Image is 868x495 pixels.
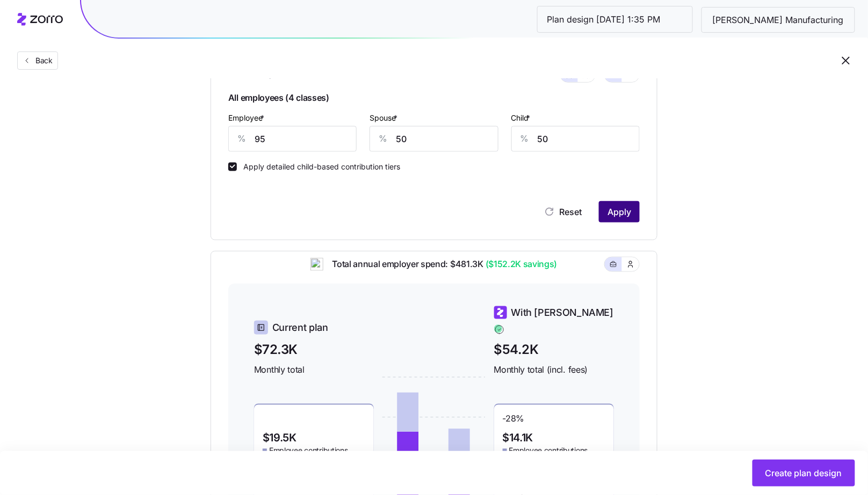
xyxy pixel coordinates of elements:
span: $14.1K [503,433,533,444]
label: Spouse [370,112,400,124]
span: Back [31,55,53,66]
div: % [512,127,538,151]
div: % [229,127,255,151]
span: Create plan design [765,467,842,479]
span: Reset [559,205,582,218]
label: Employee [228,112,266,124]
span: -28 % [503,413,525,431]
button: Back [17,51,58,70]
label: Apply detailed child-based contribution tiers [237,162,400,171]
img: ai-icon.png [310,258,323,271]
span: ($152.2K savings) [483,257,558,271]
span: Apply [607,205,631,218]
span: $19.5K [263,433,296,444]
span: Current plan [272,320,328,335]
div: % [370,127,396,151]
span: [PERSON_NAME] Manufacturing [704,13,852,27]
span: Employee contributions [269,446,348,456]
span: With [PERSON_NAME] [511,305,614,320]
button: Create plan design [753,460,855,486]
span: Monthly total (incl. fees) [494,364,614,377]
span: All employees (4 classes) [228,89,640,111]
span: $54.2K [494,339,614,359]
label: Child [511,112,533,124]
span: Monthly total [254,364,374,377]
span: Employee contributions [509,446,588,456]
span: Total annual employer spend: $481.3K [323,257,557,271]
button: Reset [536,201,590,223]
button: Apply [599,201,640,223]
span: $72.3K [254,339,374,359]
